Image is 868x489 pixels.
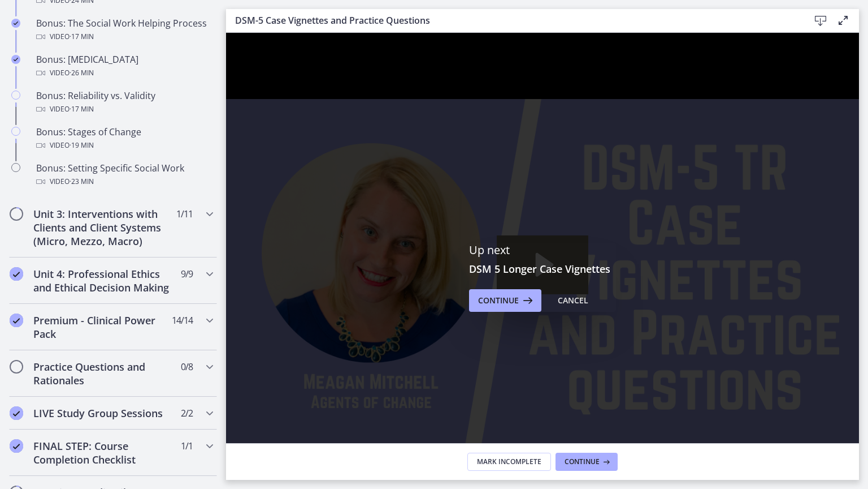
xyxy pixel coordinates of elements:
[36,89,212,116] div: Bonus: Reliability vs. Validity
[36,16,212,44] div: Bonus: The Social Work Helping Process
[36,66,212,80] div: Video
[181,439,193,453] span: 1 / 1
[469,262,616,276] h3: DSM 5 Longer Case Vignettes
[70,139,94,152] span: · 19 min
[10,406,23,420] i: Completed
[176,207,193,221] span: 1 / 11
[235,14,791,27] h3: DSM-5 Case Vignettes and Practice Questions
[565,457,600,466] span: Continue
[70,102,94,116] span: · 17 min
[10,267,23,281] i: Completed
[469,289,541,312] button: Continue
[36,125,212,152] div: Bonus: Stages of Change
[469,243,616,258] p: Up next
[11,19,20,28] i: Completed
[36,139,212,152] div: Video
[172,314,193,327] span: 14 / 14
[271,203,363,261] button: Play Video: cmpffbaq9n7s72sd296g.mp4
[558,294,588,307] div: Cancel
[467,453,551,471] button: Mark Incomplete
[70,30,94,44] span: · 17 min
[33,360,171,387] h2: Practice Questions and Rationales
[36,30,212,44] div: Video
[33,439,171,466] h2: FINAL STEP: Course Completion Checklist
[477,457,541,466] span: Mark Incomplete
[10,314,23,327] i: Completed
[181,360,193,374] span: 0 / 8
[36,53,212,80] div: Bonus: [MEDICAL_DATA]
[545,464,574,489] button: Mute
[181,267,193,281] span: 9 / 9
[574,464,604,489] button: Show settings menu
[36,161,212,188] div: Bonus: Setting Specific Social Work
[10,439,23,453] i: Completed
[33,406,171,420] h2: LIVE Study Group Sessions
[70,66,94,80] span: · 26 min
[181,406,193,420] span: 2 / 2
[555,453,618,471] button: Continue
[33,314,171,341] h2: Premium - Clinical Power Pack
[478,294,519,307] span: Continue
[36,102,212,116] div: Video
[33,267,171,294] h2: Unit 4: Professional Ethics and Ethical Decision Making
[33,207,171,248] h2: Unit 3: Interventions with Clients and Client Systems (Micro, Mezzo, Macro)
[549,289,597,312] button: Cancel
[604,464,633,489] button: Unfullscreen
[70,175,94,188] span: · 23 min
[36,175,212,188] div: Video
[68,464,537,489] div: Playbar
[11,55,20,64] i: Completed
